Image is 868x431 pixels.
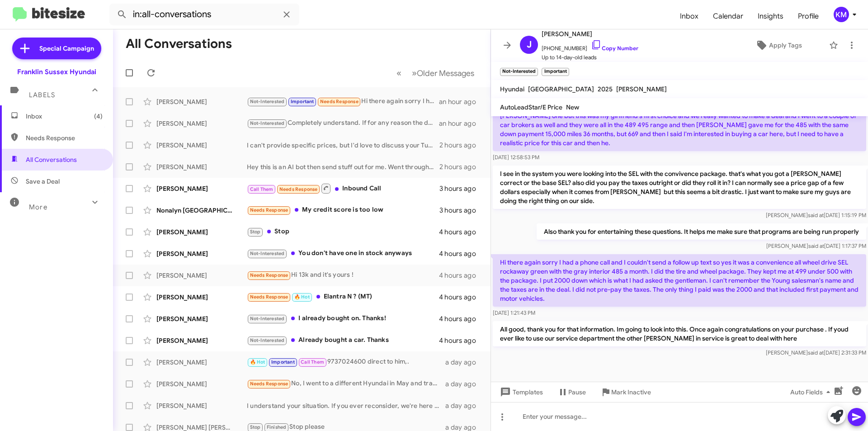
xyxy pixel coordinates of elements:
button: Previous [391,64,407,82]
div: 2 hours ago [439,141,483,150]
div: I already bought on. Thanks! [247,313,439,324]
span: Important [291,99,314,104]
div: Already bought a car. Thanks [247,335,439,346]
div: [PERSON_NAME] [156,97,247,106]
span: Needs Response [250,381,288,387]
div: Hey this is an AI bot then send stuff out for me. Went through our whole inventory we got nothing... [247,162,439,171]
span: 🔥 Hot [294,294,310,300]
div: You don't have one in stock anyways [247,248,439,259]
div: 3 hours ago [439,206,483,215]
div: Elantra N ? (MT) [247,292,439,302]
div: [PERSON_NAME] [156,184,247,193]
p: Hi there again sorry I had a phone call and I couldn't send a follow up text so yes it was a conv... [493,254,866,307]
p: All good, thank you for that information. Im going to look into this. Once again congratulations ... [493,321,866,346]
div: Inbound Call [247,183,439,194]
a: Copy Number [591,45,638,52]
div: [PERSON_NAME] [156,314,247,323]
a: Profile [791,3,826,29]
span: [DATE] 1:21:43 PM [493,309,535,316]
span: 2025 [598,85,613,93]
span: Older Messages [417,68,474,78]
div: 3 hours ago [439,184,483,193]
span: Needs Response [250,294,288,300]
div: [PERSON_NAME] [156,379,247,388]
div: Stop [247,227,439,237]
span: said at [808,212,824,218]
div: [PERSON_NAME] [156,227,247,237]
nav: Page navigation example [392,64,480,82]
div: [PERSON_NAME] [156,141,247,150]
span: Needs Response [320,99,359,104]
div: 4 hours ago [439,249,483,258]
span: Mark Inactive [611,384,651,400]
span: [PERSON_NAME] [DATE] 2:31:33 PM [766,349,866,356]
span: said at [808,349,824,356]
button: Apply Tags [732,37,825,53]
div: Hi there again sorry I had a phone call and I couldn't send a follow up text so yes it was a conv... [247,96,439,107]
span: Call Them [250,186,274,192]
h1: All Conversations [126,37,232,51]
p: I see in the system you were looking into the SEL with the convivence package. that's what you go... [493,166,866,209]
small: Important [542,68,569,76]
button: Next [406,64,480,82]
span: Insights [750,3,791,29]
span: Needs Response [279,186,318,192]
span: [PERSON_NAME] [616,85,667,93]
span: Important [271,359,295,365]
span: « [396,67,401,79]
p: Also thank you for entertaining these questions. It helps me make sure that programs are being ru... [537,223,866,240]
div: [PERSON_NAME] [156,401,247,410]
div: Franklin Sussex Hyundai [17,67,96,76]
button: KM [826,7,858,22]
span: Apply Tags [769,37,802,53]
button: Auto Fields [783,384,841,400]
small: Not-Interested [500,68,538,76]
span: [PERSON_NAME] [DATE] 1:17:37 PM [766,242,866,249]
span: Up to 14-day-old leads [542,53,638,62]
span: Not-Interested [250,120,285,126]
span: Special Campaign [39,44,94,53]
span: J [527,38,532,52]
div: 4 hours ago [439,314,483,323]
div: [PERSON_NAME] [156,293,247,302]
span: [PERSON_NAME] [DATE] 1:15:19 PM [766,212,866,218]
span: [DATE] 12:58:53 PM [493,154,539,161]
button: Mark Inactive [593,384,658,400]
input: Search [109,4,299,25]
span: Pause [568,384,586,400]
span: Stop [250,229,261,235]
span: » [412,67,417,79]
span: (4) [94,112,103,121]
div: an hour ago [439,97,483,106]
span: Inbox [673,3,706,29]
span: New [566,103,579,111]
div: 9737024600 direct to him,. [247,357,445,367]
div: 4 hours ago [439,271,483,280]
div: [PERSON_NAME] [156,271,247,280]
span: 🔥 Hot [250,359,265,365]
span: Finished [267,424,287,430]
span: Save a Deal [26,177,60,186]
span: Hyundai [500,85,524,93]
span: AutoLeadStar/E Price [500,103,562,111]
span: Not-Interested [250,337,285,343]
span: [PERSON_NAME] [542,28,638,39]
button: Pause [550,384,593,400]
div: an hour ago [439,119,483,128]
button: Templates [491,384,550,400]
span: Needs Response [26,133,103,142]
span: Auto Fields [790,384,834,400]
span: Needs Response [250,207,288,213]
span: Not-Interested [250,316,285,322]
div: [PERSON_NAME] [156,119,247,128]
div: a day ago [445,358,483,367]
div: a day ago [445,401,483,410]
div: a day ago [445,379,483,388]
div: No, I went to a different Hyundai in May and traded in for a new. [247,379,445,389]
div: Completely understand. If for any reason the dealers near you are not playing fair please give us... [247,118,439,128]
div: Hi 13k and it's yours ! [247,270,439,280]
span: All Conversations [26,155,77,164]
div: I can't provide specific prices, but I'd love to discuss your Tucson further. Let's set up an app... [247,141,439,150]
span: More [29,203,47,211]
